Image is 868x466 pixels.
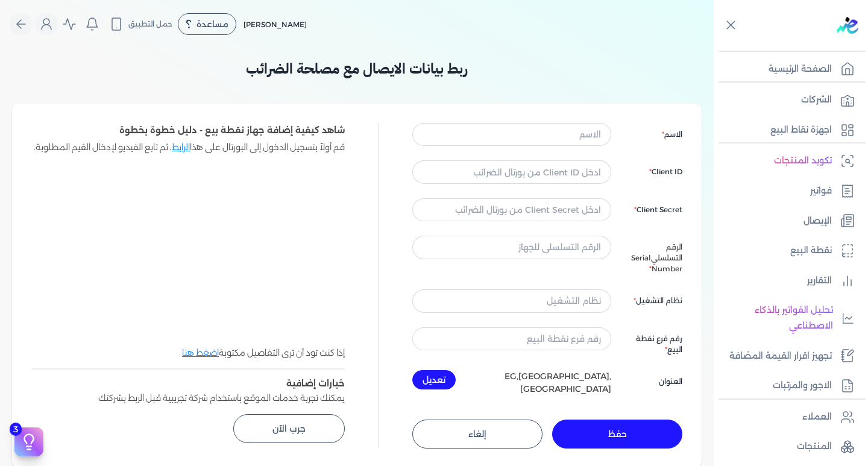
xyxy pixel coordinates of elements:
[720,303,833,333] p: تحليل الفواتير بالذكاء الاصطناعي
[729,348,832,364] p: تجهيز اقرار القيمة المضافة
[714,148,861,174] a: تكويد المنتجات
[31,376,345,392] p: خيارات إضافية
[128,19,172,30] span: حمل التطبيق
[769,61,832,77] p: الصفحة الرئيسية
[172,142,190,153] a: الرابط
[714,344,861,369] a: تجهيز اقرار القيمة المضافة
[12,58,702,80] h3: ربط بيانات الايصال مع مصلحة الضرائب
[714,373,861,398] a: الاجور والمرتبات
[714,434,861,459] a: المنتجات
[106,14,175,34] button: حمل التطبيق
[412,236,611,259] input: الرقم التسلسلي للجهاز
[714,57,861,82] a: الصفحة الرئيسية
[837,17,858,34] img: logo
[244,20,307,29] span: [PERSON_NAME]
[412,198,611,221] input: ادخل Client Secret من بورتال الضرائب
[182,347,345,358] span: إذا كنت تود أن ترى التفاصيل مكتوبة
[714,87,861,113] a: الشركات
[182,347,219,358] a: اضغط هنا
[714,405,861,430] a: العملاء
[801,92,832,108] p: الشركات
[714,238,861,263] a: نقطة البيع
[10,423,22,436] span: 3
[233,414,345,443] button: جرب الآن
[412,420,542,449] button: إلغاء
[552,420,682,449] button: حفظ
[626,333,682,355] label: رقم فرع نقطة البيع
[807,273,832,289] p: التقارير
[98,392,345,403] span: يمكنك تجربة خدمات الموقع باستخدام شركة تجريبية قبل الربط بشركتك
[634,204,682,215] label: Client Secret
[456,370,611,395] div: EG,[GEOGRAPHIC_DATA],[GEOGRAPHIC_DATA]
[14,427,43,456] button: 3
[662,129,682,140] label: الاسم
[197,20,228,28] span: مساعدة
[714,178,861,204] a: فواتير
[773,378,832,394] p: الاجور والمرتبات
[412,160,611,183] input: ادخل Client ID من بورتال الضرائب
[774,153,832,169] p: تكويد المنتجات
[810,183,832,199] p: فواتير
[790,243,832,259] p: نقطة البيع
[802,409,832,425] p: العملاء
[714,298,861,338] a: تحليل الفواتير بالذكاء الاصطناعي
[412,370,456,389] button: تعديل
[178,13,236,35] div: مساعدة
[659,376,682,387] label: العنوان
[714,268,861,294] a: التقارير
[412,123,611,146] input: الاسم
[804,213,832,229] p: الإيصال
[31,159,345,335] iframe: Drive video player
[634,295,682,306] label: نظام التشغيل
[626,242,682,274] label: الرقم التسلسلي
[631,253,682,273] span: Serial Number
[714,209,861,234] a: الإيصال
[31,123,345,139] p: شاهد كيفية إضافة جهاز نقطة بيع - دليل خطوة بخطوة
[770,122,832,138] p: اجهزة نقاط البيع
[649,166,682,177] label: Client ID
[412,327,611,350] input: رقم فرع نقطة البيع
[714,118,861,143] a: اجهزة نقاط البيع
[412,289,611,312] input: نظام التشغيل
[797,439,832,455] p: المنتجات
[31,141,345,154] span: قم أولاً بتسجيل الدخول إلى البورتال على هذا ، ثم تابع الفيديو لإدخال القيم المطلوبة.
